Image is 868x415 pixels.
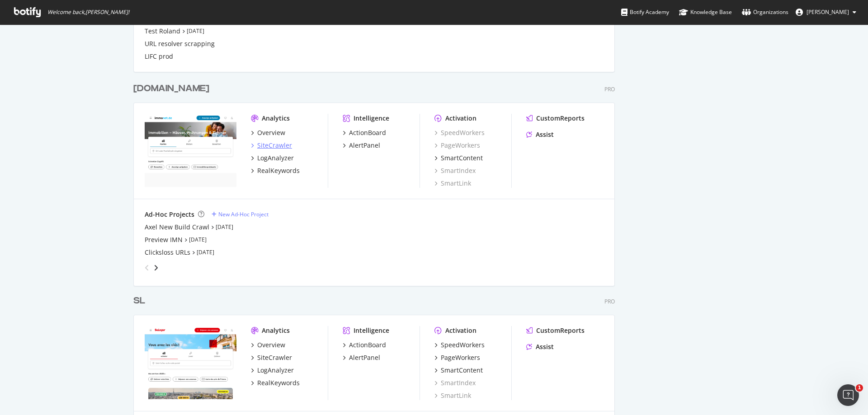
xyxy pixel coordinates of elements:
a: AlertPanel [343,353,380,362]
div: New Ad-Hoc Project [218,210,269,218]
div: RealKeywords [257,166,300,175]
iframe: Intercom live chat [837,384,859,406]
div: ActionBoard [349,340,386,350]
a: SmartLink [434,391,471,400]
a: AlertPanel [343,141,380,150]
a: PageWorkers [434,353,480,362]
div: Assist [536,130,554,139]
a: LogAnalyzer [251,366,294,375]
a: SpeedWorkers [434,128,485,137]
div: Overview [257,340,285,350]
span: Welcome back, [PERSON_NAME] ! [47,9,129,16]
div: SmartContent [441,154,483,163]
div: CustomReports [536,114,585,123]
a: Overview [251,340,285,350]
div: Assist [536,342,554,351]
div: CustomReports [536,326,585,335]
a: SiteCrawler [251,141,292,150]
button: [PERSON_NAME] [788,5,863,19]
a: Overview [251,128,285,137]
div: Ad-Hoc Projects [145,210,194,219]
div: Analytics [262,114,290,123]
a: [DATE] [187,27,204,35]
a: ActionBoard [343,128,386,137]
a: SL [133,294,149,308]
div: SL [133,294,145,308]
a: New Ad-Hoc Project [212,210,269,218]
div: LogAnalyzer [257,154,294,163]
div: Botify Academy [621,8,669,17]
a: LIFC prod [145,52,173,61]
a: SmartIndex [434,166,476,175]
a: SiteCrawler [251,353,292,362]
a: Test Roland [145,27,180,36]
a: CustomReports [526,326,585,335]
a: [DATE] [189,236,207,243]
a: RealKeywords [251,378,300,387]
div: Activation [445,114,476,123]
span: Axel Roth [807,8,849,16]
a: [DATE] [216,223,233,231]
div: SiteCrawler [257,141,292,150]
div: Knowledge Base [679,8,732,17]
div: AlertPanel [349,353,380,362]
a: SmartContent [434,366,483,375]
div: [DOMAIN_NAME] [133,82,209,95]
a: SpeedWorkers [434,340,485,350]
div: SmartContent [441,366,483,375]
div: Overview [257,128,285,137]
div: Intelligence [354,326,389,335]
img: seloger.com [145,326,236,399]
a: SmartLink [434,179,471,188]
a: CustomReports [526,114,585,123]
div: angle-right [153,263,159,272]
div: SpeedWorkers [441,340,485,350]
div: angle-left [141,261,153,275]
div: LogAnalyzer [257,366,294,375]
a: [DOMAIN_NAME] [133,82,213,95]
a: Clicksloss URLs [145,248,190,257]
div: AlertPanel [349,141,380,150]
a: [DATE] [197,248,214,256]
span: 1 [856,384,863,392]
div: Activation [445,326,476,335]
div: Organizations [742,8,788,17]
img: immonet.de [145,114,236,187]
a: Axel New Build Crawl [145,223,209,232]
a: Preview IMN [145,235,183,244]
a: Assist [526,130,554,139]
div: SiteCrawler [257,353,292,362]
a: SmartContent [434,154,483,163]
a: RealKeywords [251,166,300,175]
a: URL resolver scrapping [145,39,215,48]
div: Analytics [262,326,290,335]
a: LogAnalyzer [251,154,294,163]
div: Pro [604,298,615,305]
div: RealKeywords [257,378,300,387]
div: Intelligence [354,114,389,123]
a: Assist [526,342,554,351]
div: ActionBoard [349,128,386,137]
a: SmartIndex [434,378,476,387]
a: PageWorkers [434,141,480,150]
div: Pro [604,85,615,93]
div: PageWorkers [441,353,480,362]
a: ActionBoard [343,340,386,350]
